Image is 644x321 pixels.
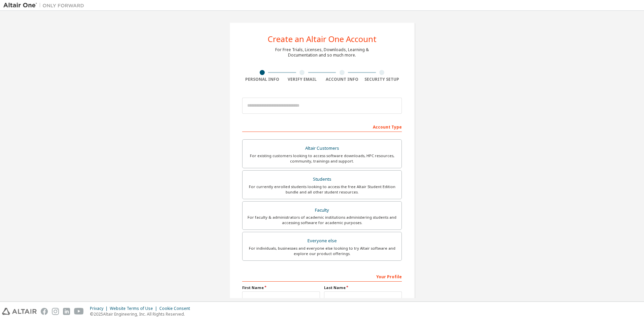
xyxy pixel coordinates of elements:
div: Cookie Consent [159,306,194,311]
div: For currently enrolled students looking to access the free Altair Student Edition bundle and all ... [247,184,397,195]
div: Create an Altair One Account [268,35,377,43]
img: linkedin.svg [63,308,70,315]
div: Account Info [322,77,362,82]
p: © 2025 Altair Engineering, Inc. All Rights Reserved. [90,311,194,317]
div: Account Type [242,121,402,132]
img: instagram.svg [52,308,59,315]
label: First Name [242,285,320,290]
img: youtube.svg [74,308,84,315]
label: Last Name [324,285,402,290]
div: For faculty & administrators of academic institutions administering students and accessing softwa... [247,215,397,225]
div: Everyone else [247,236,397,246]
img: altair_logo.svg [2,308,37,315]
div: Students [247,175,397,184]
div: Verify Email [282,77,322,82]
img: Altair One [3,2,88,9]
div: Website Terms of Use [110,306,159,311]
div: Altair Customers [247,144,397,153]
img: facebook.svg [41,308,48,315]
div: For individuals, businesses and everyone else looking to try Altair software and explore our prod... [247,246,397,256]
div: Personal Info [242,77,282,82]
div: For Free Trials, Licenses, Downloads, Learning & Documentation and so much more. [275,47,369,58]
div: Your Profile [242,271,402,282]
div: Faculty [247,206,397,215]
div: Security Setup [362,77,402,82]
div: Privacy [90,306,110,311]
div: For existing customers looking to access software downloads, HPC resources, community, trainings ... [247,153,397,164]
